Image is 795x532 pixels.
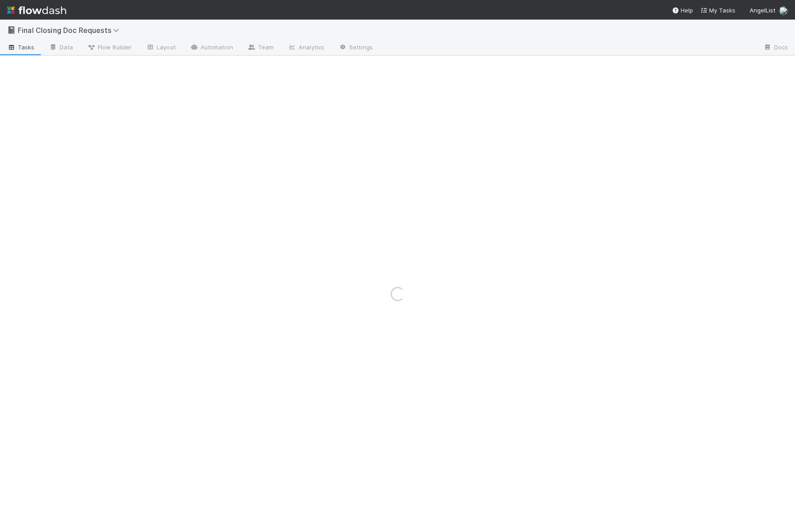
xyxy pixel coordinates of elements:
img: avatar_b18de8e2-1483-4e81-aa60-0a3d21592880.png [779,6,788,15]
a: Layout [139,41,183,55]
span: Final Closing Doc Requests [18,26,124,35]
a: Data [42,41,80,55]
a: Flow Builder [80,41,139,55]
span: 📓 [7,26,16,34]
div: Help [672,6,693,15]
a: Docs [756,41,795,55]
img: logo-inverted-e16ddd16eac7371096b0.svg [7,3,66,18]
span: Tasks [7,43,35,52]
span: Flow Builder [87,43,132,52]
a: Automation [183,41,240,55]
a: Settings [331,41,380,55]
a: Team [240,41,281,55]
span: My Tasks [700,7,735,14]
span: AngelList [750,7,775,14]
a: Analytics [281,41,331,55]
a: My Tasks [700,6,735,15]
